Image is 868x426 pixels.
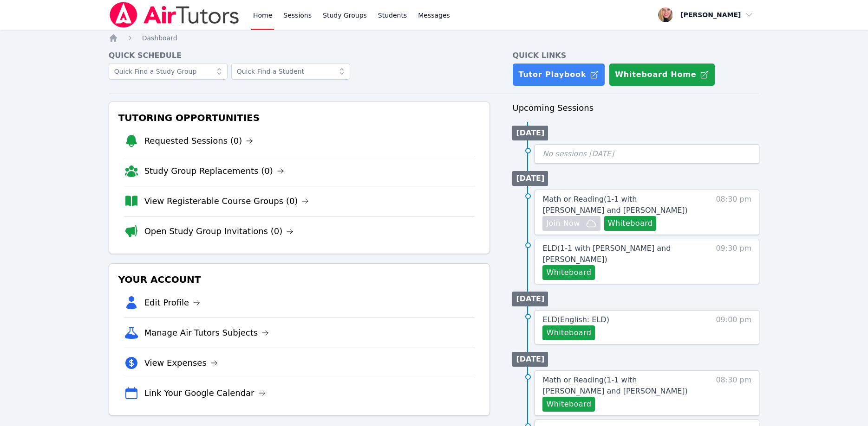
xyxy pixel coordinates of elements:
li: [DATE] [512,171,548,186]
h3: Your Account [117,271,483,288]
li: [DATE] [512,126,548,140]
span: Math or Reading ( 1-1 with [PERSON_NAME] and [PERSON_NAME] ) [542,375,687,395]
a: Link Your Google Calendar [144,387,266,400]
span: 08:30 pm [716,375,751,412]
a: Study Group Replacements (0) [144,165,284,178]
li: [DATE] [512,292,548,306]
span: Messages [418,11,450,20]
li: [DATE] [512,352,548,367]
a: Math or Reading(1-1 with [PERSON_NAME] and [PERSON_NAME]) [542,375,699,397]
span: Math or Reading ( 1-1 with [PERSON_NAME] and [PERSON_NAME] ) [542,195,687,215]
button: Whiteboard [542,397,595,412]
button: Join Now [542,216,600,231]
span: No sessions [DATE] [542,149,614,158]
a: View Registerable Course Groups (0) [144,195,309,208]
span: ELD ( English: ELD ) [542,315,609,324]
button: Whiteboard Home [609,63,715,86]
span: ELD ( 1-1 with [PERSON_NAME] and [PERSON_NAME] ) [542,244,671,264]
a: ELD(English: ELD) [542,314,609,325]
a: Tutor Playbook [512,63,605,86]
a: Dashboard [142,33,177,43]
nav: Breadcrumb [109,33,760,43]
a: Requested Sessions (0) [144,134,254,147]
span: Dashboard [142,34,177,42]
span: 09:00 pm [716,314,751,340]
a: ELD(1-1 with [PERSON_NAME] and [PERSON_NAME]) [542,243,699,265]
h3: Upcoming Sessions [512,102,759,114]
img: Air Tutors [109,2,240,28]
button: Whiteboard [542,325,595,340]
a: View Expenses [144,356,218,369]
span: Join Now [546,218,580,229]
h3: Tutoring Opportunities [117,109,483,126]
a: Math or Reading(1-1 with [PERSON_NAME] and [PERSON_NAME]) [542,194,699,216]
a: Edit Profile [144,296,201,309]
h4: Quick Schedule [109,50,490,61]
h4: Quick Links [512,50,759,61]
button: Whiteboard [542,265,595,280]
span: 09:30 pm [716,243,751,280]
input: Quick Find a Study Group [109,63,228,80]
a: Open Study Group Invitations (0) [144,225,294,238]
input: Quick Find a Student [231,63,350,80]
button: Whiteboard [604,216,657,231]
a: Manage Air Tutors Subjects [144,326,269,339]
span: 08:30 pm [716,194,751,231]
